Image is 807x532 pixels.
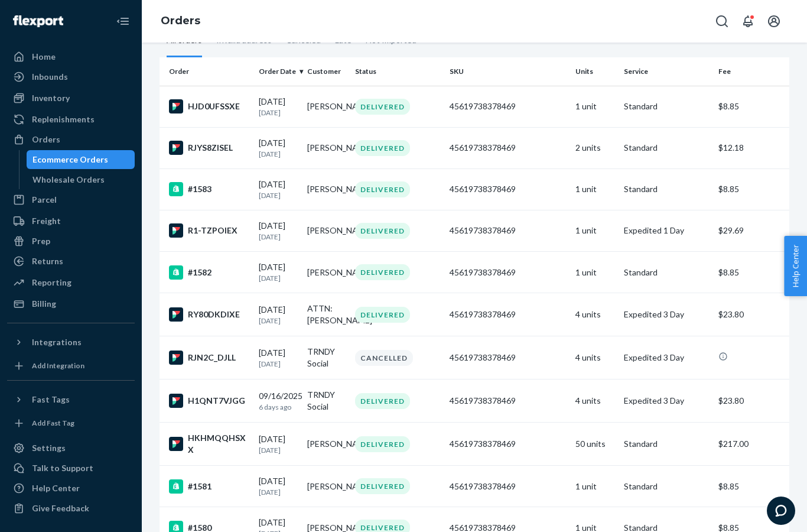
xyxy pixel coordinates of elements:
[32,154,108,166] div: Ecommerce Orders
[450,142,566,154] div: 45619738378469
[259,445,298,455] p: [DATE]
[355,393,410,409] div: DELIVERED
[450,100,566,112] div: 45619738378469
[13,15,63,27] img: Flexport logo
[355,350,413,366] div: CANCELLED
[7,47,135,66] a: Home
[259,261,298,283] div: [DATE]
[784,236,807,296] button: Help Center
[302,466,351,507] td: [PERSON_NAME]
[32,215,61,227] div: Freight
[151,4,210,38] ol: breadcrumbs
[32,502,89,514] div: Give Feedback
[450,481,566,492] div: 45619738378469
[7,439,135,458] a: Settings
[571,86,619,127] td: 1 unit
[302,252,351,293] td: [PERSON_NAME]
[259,179,298,200] div: [DATE]
[714,57,789,86] th: Fee
[254,57,302,86] th: Order Date
[169,394,249,408] div: H1QNT7VJGG
[624,352,709,364] p: Expedited 3 Day
[32,235,50,247] div: Prep
[32,336,82,348] div: Integrations
[450,267,566,278] div: 45619738378469
[355,436,410,452] div: DELIVERED
[710,9,734,33] button: Open Search Box
[450,352,566,364] div: 45619738378469
[259,347,298,369] div: [DATE]
[355,478,410,494] div: DELIVERED
[445,57,571,86] th: SKU
[450,309,566,320] div: 45619738378469
[7,232,135,251] a: Prep
[355,223,410,239] div: DELIVERED
[624,438,709,450] p: Standard
[624,309,709,320] p: Expedited 3 Day
[169,307,249,322] div: RY80DKDIXE
[302,293,351,336] td: ATTN: [PERSON_NAME]
[32,418,74,428] div: Add Fast Tag
[7,479,135,498] a: Help Center
[32,482,80,494] div: Help Center
[7,333,135,352] button: Integrations
[259,232,298,242] p: [DATE]
[27,150,135,169] a: Ecommerce Orders
[7,499,135,518] button: Give Feedback
[259,359,298,369] p: [DATE]
[169,432,249,456] div: HKHMQQHSXX
[32,277,71,288] div: Reporting
[624,142,709,154] p: Standard
[350,57,445,86] th: Status
[32,442,66,454] div: Settings
[32,71,68,83] div: Inbounds
[169,182,249,196] div: #1583
[571,168,619,210] td: 1 unit
[169,223,249,238] div: R1-TZPOIEX
[7,390,135,409] button: Fast Tags
[714,379,789,423] td: $23.80
[307,66,346,76] div: Customer
[624,395,709,407] p: Expedited 3 Day
[259,487,298,497] p: [DATE]
[355,264,410,280] div: DELIVERED
[259,316,298,326] p: [DATE]
[32,361,84,371] div: Add Integration
[624,267,709,278] p: Standard
[624,481,709,492] p: Standard
[32,113,95,125] div: Replenishments
[571,57,619,86] th: Units
[7,130,135,149] a: Orders
[32,174,105,186] div: Wholesale Orders
[259,96,298,118] div: [DATE]
[160,57,254,86] th: Order
[571,466,619,507] td: 1 unit
[259,390,298,412] div: 09/16/2025
[624,183,709,195] p: Standard
[7,110,135,129] a: Replenishments
[32,134,60,145] div: Orders
[355,307,410,323] div: DELIVERED
[169,351,249,365] div: RJN2C_DJLL
[7,252,135,271] a: Returns
[169,141,249,155] div: RJYS8ZISEL
[571,423,619,466] td: 50 units
[32,462,93,474] div: Talk to Support
[450,183,566,195] div: 45619738378469
[714,86,789,127] td: $8.85
[355,181,410,197] div: DELIVERED
[259,402,298,412] p: 6 days ago
[169,265,249,280] div: #1582
[7,414,135,433] a: Add Fast Tag
[571,127,619,168] td: 2 units
[7,190,135,209] a: Parcel
[259,108,298,118] p: [DATE]
[714,127,789,168] td: $12.18
[259,273,298,283] p: [DATE]
[571,336,619,379] td: 4 units
[259,149,298,159] p: [DATE]
[32,51,56,63] div: Home
[32,394,70,406] div: Fast Tags
[571,379,619,423] td: 4 units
